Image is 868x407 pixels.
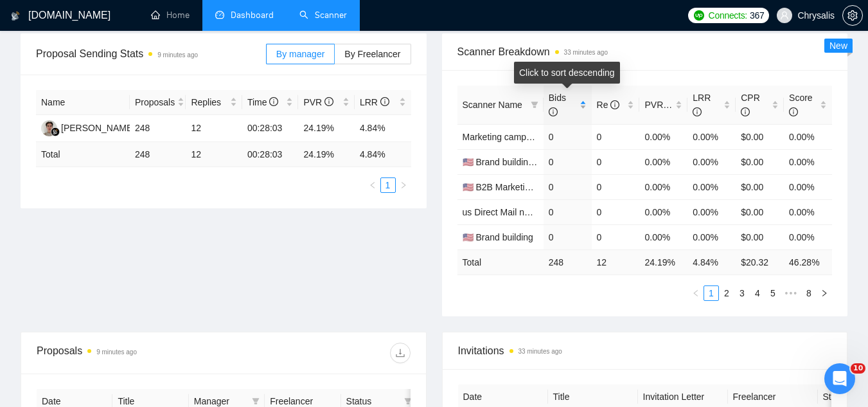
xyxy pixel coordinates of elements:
[457,44,833,60] span: Scanner Breakdown
[396,177,411,193] button: right
[404,397,412,405] span: filter
[458,343,832,359] span: Invitations
[734,285,750,301] li: 3
[736,149,784,174] td: $0.00
[514,62,620,84] div: Click to sort descending
[463,207,550,217] a: us Direct Mail new CL
[644,100,675,110] span: PVR
[463,182,612,192] a: 🇺🇸 B2B Marketing / Branding new CL
[151,10,190,21] a: homeHome
[736,124,784,149] td: $0.00
[186,115,242,142] td: 12
[215,10,224,19] span: dashboard
[135,95,175,109] span: Proposals
[829,41,847,51] span: New
[592,199,640,224] td: 0
[231,10,274,21] span: Dashboard
[544,124,592,149] td: 0
[688,285,704,301] button: left
[765,285,781,301] li: 5
[544,149,592,174] td: 0
[784,149,832,174] td: 0.00%
[61,121,135,135] div: [PERSON_NAME]
[549,107,558,116] span: info-circle
[687,199,736,224] td: 0.00%
[36,90,130,115] th: Name
[750,285,765,301] li: 4
[704,286,718,300] a: 1
[688,285,704,301] li: Previous Page
[252,397,260,405] span: filter
[528,95,541,114] span: filter
[692,289,700,297] span: left
[463,100,522,110] span: Scanner Name
[592,124,640,149] td: 0
[741,93,760,117] span: CPR
[820,289,828,297] span: right
[766,286,780,300] a: 5
[639,149,687,174] td: 0.00%
[610,100,619,109] span: info-circle
[817,285,832,301] button: right
[704,285,719,301] li: 1
[736,174,784,199] td: $0.00
[784,124,832,149] td: 0.00%
[36,142,130,167] td: Total
[694,10,704,21] img: upwork-logo.png
[531,101,538,109] span: filter
[369,181,376,189] span: left
[549,93,566,117] span: Bids
[324,97,333,106] span: info-circle
[781,285,801,301] span: •••
[735,286,749,300] a: 3
[380,97,389,106] span: info-circle
[544,199,592,224] td: 0
[186,90,242,115] th: Replies
[851,363,865,374] span: 10
[781,285,801,301] li: Next 5 Pages
[801,285,817,301] li: 8
[381,178,395,192] a: 1
[736,249,784,275] td: $ 20.32
[390,343,411,363] button: download
[842,5,863,26] button: setting
[750,286,765,300] a: 4
[687,224,736,249] td: 0.00%
[396,177,411,193] li: Next Page
[298,115,355,142] td: 24.19%
[544,249,592,275] td: 248
[741,107,750,116] span: info-circle
[276,49,324,59] span: By manager
[592,224,640,249] td: 0
[355,115,411,142] td: 4.84%
[365,177,380,193] button: left
[802,286,816,300] a: 8
[51,127,60,136] img: gigradar-bm.png
[130,115,186,142] td: 248
[269,97,278,106] span: info-circle
[784,249,832,275] td: 46.28 %
[784,224,832,249] td: 0.00%
[186,142,242,167] td: 12
[789,93,813,117] span: Score
[639,199,687,224] td: 0.00%
[299,10,347,21] a: searchScanner
[242,115,299,142] td: 00:28:03
[96,348,137,356] time: 9 minutes ago
[824,363,855,394] iframe: Intercom live chat
[736,199,784,224] td: $0.00
[463,132,576,142] a: Marketing campaign new CL
[303,97,333,107] span: PVR
[736,224,784,249] td: $0.00
[687,124,736,149] td: 0.00%
[544,174,592,199] td: 0
[687,149,736,174] td: 0.00%
[380,177,396,193] li: 1
[592,249,640,275] td: 12
[344,49,400,59] span: By Freelancer
[365,177,380,193] li: Previous Page
[400,181,407,189] span: right
[544,224,592,249] td: 0
[518,348,562,355] time: 33 minutes ago
[592,149,640,174] td: 0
